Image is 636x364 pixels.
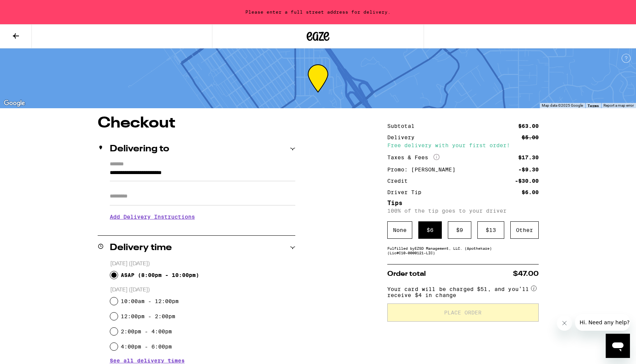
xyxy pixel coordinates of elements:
div: Taxes & Fees [387,154,440,161]
div: $63.00 [518,123,539,129]
span: Your card will be charged $51, and you’ll receive $4 in change [387,283,530,298]
button: Place Order [387,303,539,322]
label: 2:00pm - 4:00pm [121,328,172,334]
iframe: Close message [557,316,572,331]
p: We'll contact you at [PHONE_NUMBER] when we arrive [110,226,295,232]
div: Credit [387,178,413,184]
div: $ 6 [418,221,442,239]
div: Driver Tip [387,190,427,195]
div: Subtotal [387,123,420,129]
span: Place Order [444,310,482,315]
span: $47.00 [513,271,539,277]
span: Map data ©2025 Google [542,103,583,107]
a: Terms [588,103,599,108]
div: -$9.30 [518,167,539,172]
span: Order total [387,271,426,277]
label: 10:00am - 12:00pm [121,298,179,304]
div: None [387,221,412,239]
div: $5.00 [522,135,539,140]
div: -$30.00 [515,178,539,184]
div: Delivery [387,135,420,140]
label: 4:00pm - 6:00pm [121,344,172,350]
h1: Checkout [98,116,295,131]
div: $ 9 [448,221,471,239]
p: [DATE] ([DATE]) [110,260,295,268]
div: Free delivery with your first order! [387,143,539,148]
div: Other [510,221,539,239]
p: [DATE] ([DATE]) [110,286,295,294]
div: $ 13 [477,221,504,239]
div: $17.30 [518,155,539,160]
h2: Delivery time [110,243,172,252]
h5: Tips [387,200,539,206]
button: See all delivery times [110,358,185,363]
img: Google [2,98,27,108]
iframe: Button to launch messaging window [606,334,630,358]
p: 100% of the tip goes to your driver [387,208,539,214]
iframe: Message from company [575,314,630,331]
h2: Delivering to [110,145,169,154]
a: Open this area in Google Maps (opens a new window) [2,98,27,108]
span: ASAP ( 8:00pm - 10:00pm ) [121,272,199,278]
div: Promo: [PERSON_NAME] [387,167,461,172]
h3: Add Delivery Instructions [110,208,295,226]
div: $6.00 [522,190,539,195]
div: Fulfilled by EZSD Management, LLC. (Apothekare) (Lic# C10-0000121-LIC ) [387,246,539,255]
label: 12:00pm - 2:00pm [121,313,175,319]
a: Report a map error [603,103,634,107]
